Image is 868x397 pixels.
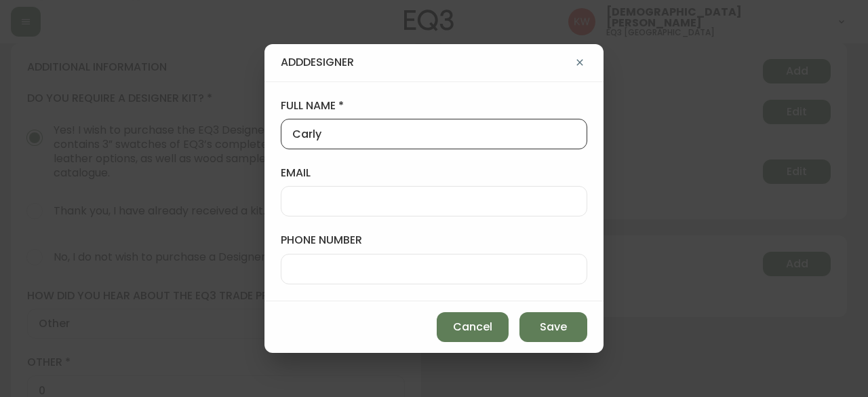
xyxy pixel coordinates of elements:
[281,166,587,181] label: email
[281,98,587,113] label: full name
[281,55,354,70] h4: Add Designer
[281,233,587,248] label: phone number
[453,320,492,335] span: Cancel
[519,312,587,342] button: Save
[540,320,567,335] span: Save
[437,312,509,342] button: Cancel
